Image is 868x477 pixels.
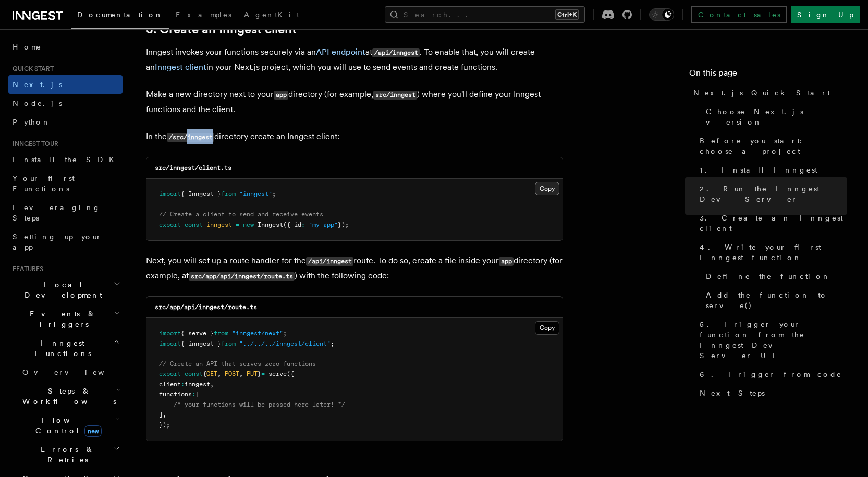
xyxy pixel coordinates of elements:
button: Copy [535,182,559,195]
span: : [181,381,185,388]
span: : [192,390,195,398]
a: Contact sales [691,6,787,23]
code: src/inngest/client.ts [155,164,231,172]
a: Leveraging Steps [8,198,123,227]
span: , [239,370,243,377]
span: 2. Run the Inngest Dev Server [700,184,847,204]
a: Next Steps [695,384,847,402]
code: /src/inngest [167,133,214,142]
span: const [185,221,203,228]
span: Inngest tour [8,140,58,148]
span: from [221,340,236,347]
span: Next.js Quick Start [693,88,830,98]
a: 5. Trigger your function from the Inngest Dev Server UI [695,315,847,365]
span: 6. Trigger from code [700,369,842,380]
button: Steps & Workflows [18,382,123,411]
span: }); [159,421,170,429]
a: Next.js Quick Start [689,83,847,102]
span: client [159,381,181,388]
span: Your first Functions [13,174,75,193]
a: Next.js [8,75,123,94]
span: inngest [206,221,232,228]
code: /api/inngest [306,257,353,266]
span: Overview [22,368,130,376]
span: Before you start: choose a project [700,136,847,156]
span: { serve } [181,329,214,337]
p: Make a new directory next to your directory (for example, ) where you'll define your Inngest func... [146,87,563,117]
a: 2. Run the Inngest Dev Server [695,179,847,209]
h4: On this page [689,67,847,83]
a: Install the SDK [8,150,123,169]
button: Inngest Functions [8,334,123,363]
a: 4. Write your first Inngest function [695,238,847,267]
span: = [261,370,265,377]
span: { Inngest } [181,190,221,198]
code: app [499,257,514,266]
span: PUT [247,370,258,377]
span: Examples [176,10,231,19]
span: ({ [287,370,294,377]
span: POST [225,370,239,377]
p: Next, you will set up a route handler for the route. To do so, create a file inside your director... [146,253,563,284]
p: In the directory create an Inngest client: [146,129,563,144]
code: src/inngest [373,91,417,100]
a: Overview [18,363,123,382]
span: Quick start [8,65,54,73]
span: Install the SDK [13,155,120,164]
a: Add the function to serve() [702,286,847,315]
span: Node.js [13,99,62,107]
a: API endpoint [316,47,365,57]
a: 6. Trigger from code [695,365,847,384]
span: Inngest Functions [8,338,113,359]
span: 3. Create an Inngest client [700,213,847,234]
span: Setting up your app [13,233,102,251]
span: "../../../inngest/client" [239,340,331,347]
a: AgentKit [238,3,305,28]
span: }); [338,221,349,228]
span: : [301,221,305,228]
span: functions [159,390,192,398]
span: from [214,329,228,337]
a: 1. Install Inngest [695,161,847,179]
span: ; [331,340,334,347]
span: 1. Install Inngest [700,165,817,175]
span: Local Development [8,279,114,300]
span: , [163,411,166,418]
code: src/app/api/inngest/route.ts [189,272,295,281]
code: app [274,91,288,100]
span: Errors & Retries [18,444,113,465]
span: Flow Control [18,415,115,436]
span: "my-app" [309,221,338,228]
span: ] [159,411,163,418]
span: Python [13,118,51,126]
span: Choose Next.js version [706,106,847,127]
span: import [159,340,181,347]
code: /api/inngest [372,48,420,57]
span: { inngest } [181,340,221,347]
span: GET [206,370,217,377]
span: ; [272,190,276,198]
span: , [210,381,214,388]
a: Define the function [702,267,847,286]
span: export [159,221,181,228]
span: inngest [185,381,210,388]
span: const [185,370,203,377]
button: Flow Controlnew [18,411,123,440]
a: Choose Next.js version [702,102,847,131]
button: Errors & Retries [18,440,123,469]
kbd: Ctrl+K [555,9,579,20]
a: 3. Create an Inngest client [695,209,847,238]
span: new [243,221,254,228]
span: Steps & Workflows [18,386,116,407]
span: = [236,221,239,228]
span: 5. Trigger your function from the Inngest Dev Server UI [700,319,847,361]
span: ({ id [283,221,301,228]
span: Features [8,265,43,273]
span: ; [283,329,287,337]
a: Inngest client [155,62,206,72]
span: Home [13,42,42,52]
a: Examples [169,3,238,28]
span: "inngest/next" [232,329,283,337]
span: new [84,425,102,437]
span: 4. Write your first Inngest function [700,242,847,263]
